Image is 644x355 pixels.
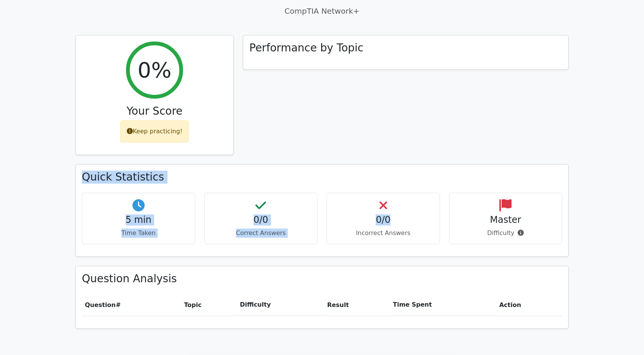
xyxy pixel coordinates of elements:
[249,42,363,54] h3: Performance by Topic
[390,294,496,316] th: Time Spent
[211,229,311,238] p: Correct Answers
[496,294,562,316] th: Action
[88,229,189,238] p: Time Taken
[75,5,569,17] p: CompTIA Network+
[324,294,390,316] th: Result
[82,105,227,118] h3: Your Score
[85,301,116,309] span: Question
[88,214,189,225] h4: 5 min
[120,120,189,142] div: Keep practicing!
[181,294,237,316] th: Topic
[237,294,324,316] th: Difficulty
[456,214,556,225] h4: Master
[211,214,311,225] h4: 0/0
[82,294,181,316] th: #
[82,272,562,285] h3: Question Analysis
[138,57,172,83] h2: 0%
[82,171,562,184] h3: Quick Statistics
[456,229,556,238] p: Difficulty
[333,214,434,225] h4: 0/0
[333,229,434,238] p: Incorrect Answers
